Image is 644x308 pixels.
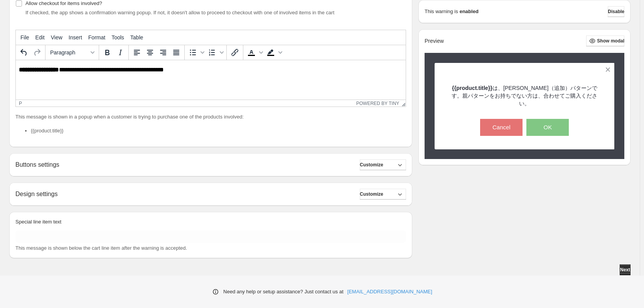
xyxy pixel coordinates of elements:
div: p [19,101,22,106]
a: [EMAIL_ADDRESS][DOMAIN_NAME] [347,288,432,296]
p: This warning is [425,8,458,15]
span: Disable [608,8,624,15]
h2: Design settings [15,190,57,198]
div: Bullet list [186,46,206,59]
h2: Preview [425,38,444,44]
div: Text color [245,46,264,59]
strong: {{product.title}} [452,85,492,91]
h2: Buttons settings [15,161,59,168]
strong: enabled [460,8,479,15]
button: Formats [47,46,97,59]
a: Powered by Tiny [356,101,400,106]
button: Show modal [586,36,624,46]
span: Table [130,34,143,41]
button: Cancel [480,119,523,136]
span: This message is shown below the cart line item after the warning is accepted. [15,245,187,251]
span: Tools [111,34,124,41]
button: Next [620,264,631,275]
span: Special line item text [15,219,61,225]
span: If checked, the app shows a confirmation warning popup. If not, it doesn't allow to proceed to ch... [25,10,334,15]
span: File [20,34,29,41]
span: View [51,34,62,41]
button: Bold [101,46,114,59]
button: Insert/edit link [228,46,241,59]
button: Align right [157,46,170,59]
span: Insert [69,34,82,41]
li: {{product.title}} [31,127,406,135]
div: Numbered list [206,46,225,59]
button: Redo [30,46,44,59]
span: Allow checkout for items involved? [25,0,102,6]
button: Customize [360,159,406,170]
button: Disable [608,6,624,17]
button: Align left [130,46,143,59]
button: OK [526,119,569,136]
span: Paragraph [50,49,88,56]
p: は、[PERSON_NAME]（追加）パターンです。親パターンをお持ちでない方は、合わせてご購入ください。 [448,84,601,107]
span: Edit [35,34,45,41]
span: Next [620,267,630,273]
span: Customize [360,162,383,168]
button: Align center [143,46,157,59]
div: Background color [264,46,283,59]
button: Italic [114,46,127,59]
button: Justify [170,46,183,59]
span: Show modal [597,38,624,44]
button: Customize [360,189,406,200]
span: Format [88,34,105,41]
button: Undo [17,46,30,59]
p: This message is shown in a popup when a customer is trying to purchase one of the products involved: [15,113,406,121]
iframe: Rich Text Area [16,60,406,100]
div: Resize [399,100,406,107]
span: Customize [360,191,383,197]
